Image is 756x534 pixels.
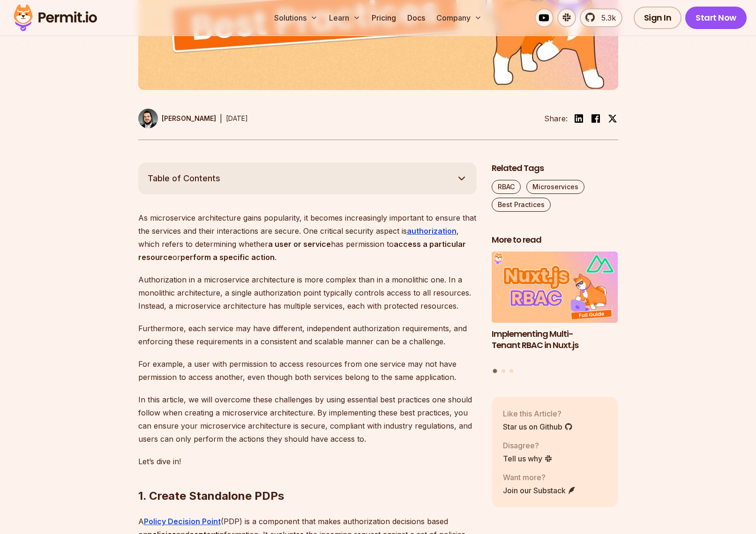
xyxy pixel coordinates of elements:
[162,114,216,123] p: [PERSON_NAME]
[590,113,601,124] img: facebook
[138,211,477,264] p: As microservice architecture gains popularity, it becomes increasingly important to ensure that t...
[503,485,576,496] a: Join our Substack
[138,357,477,384] p: For example, a user with permission to access resources from one service may not have permission ...
[685,7,747,29] a: Start Now
[138,273,477,312] p: Authorization in a microservice architecture is more complex than in a monolithic one. In a monol...
[138,322,477,348] p: Furthermore, each service may have different, independent authorization requirements, and enforci...
[493,369,497,373] button: Go to slide 1
[368,8,400,27] a: Pricing
[503,440,553,451] p: Disagree?
[503,472,576,483] p: Want more?
[596,12,616,23] span: 5.3k
[492,252,618,363] a: Implementing Multi-Tenant RBAC in Nuxt.jsImplementing Multi-Tenant RBAC in Nuxt.js
[138,451,477,504] h2: 1. Create Standalone PDPs
[407,226,457,236] a: authorization
[544,113,568,124] li: Share:
[503,421,573,432] a: Star us on Github
[138,109,216,128] a: [PERSON_NAME]
[138,163,477,194] button: Table of Contents
[270,8,322,27] button: Solutions
[268,239,331,249] strong: a user or service
[503,453,553,464] a: Tell us why
[580,8,622,27] a: 5.3k
[144,517,221,526] a: Policy Decision Point
[526,180,584,194] a: Microservices
[226,114,248,122] time: [DATE]
[404,8,429,27] a: Docs
[138,393,477,445] p: In this article, we will overcome these challenges by using essential best practices one should f...
[492,328,618,352] h3: Implementing Multi-Tenant RBAC in Nuxt.js
[325,8,364,27] button: Learn
[180,252,275,262] strong: perform a specific action
[492,234,618,246] h2: More to read
[492,252,618,374] div: Posts
[608,114,617,123] img: twitter
[138,109,158,128] img: Gabriel L. Manor
[573,113,584,124] img: linkedin
[138,455,477,468] p: Let’s dive in!
[220,113,222,124] div: |
[502,369,505,373] button: Go to slide 2
[148,172,220,185] span: Table of Contents
[492,163,618,174] h2: Related Tags
[509,369,513,373] button: Go to slide 3
[492,180,521,194] a: RBAC
[433,8,486,27] button: Company
[492,252,618,363] li: 1 of 3
[492,252,618,323] img: Implementing Multi-Tenant RBAC in Nuxt.js
[9,2,101,34] img: Permit logo
[503,408,573,419] p: Like this Article?
[634,7,682,29] a: Sign In
[492,198,551,212] a: Best Practices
